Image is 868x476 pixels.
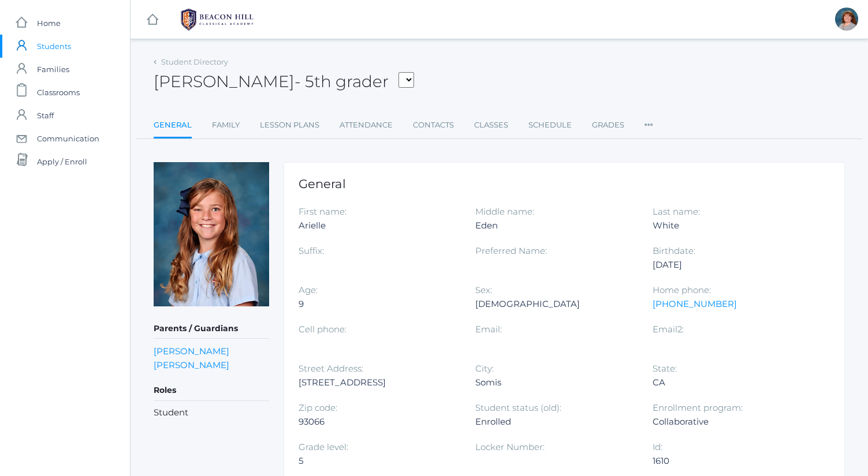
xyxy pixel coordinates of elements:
[653,324,684,335] label: Email2:
[299,415,458,429] div: 93066
[299,297,458,311] div: 9
[653,298,737,309] a: [PHONE_NUMBER]
[37,104,54,127] span: Staff
[475,402,561,413] label: Student status (old):
[37,81,80,104] span: Classrooms
[299,206,347,217] label: First name:
[299,177,830,190] h1: General
[653,454,812,468] div: 1610
[528,114,572,137] a: Schedule
[653,219,812,233] div: White
[299,324,347,335] label: Cell phone:
[653,376,812,389] div: CA
[475,441,545,452] label: Locker Number:
[653,258,812,272] div: [DATE]
[154,73,414,91] h2: [PERSON_NAME]
[475,297,635,311] div: [DEMOGRAPHIC_DATA]
[653,206,700,217] label: Last name:
[154,359,229,370] a: [PERSON_NAME]
[154,162,269,306] img: Arielle White
[161,57,228,66] a: Student Directory
[475,245,547,256] label: Preferred Name:
[475,324,502,335] label: Email:
[475,206,534,217] label: Middle name:
[154,406,269,419] li: Student
[475,219,635,233] div: Eden
[653,402,743,413] label: Enrollment program:
[37,150,87,173] span: Apply / Enroll
[653,363,677,374] label: State:
[299,441,348,452] label: Grade level:
[174,5,260,34] img: BHCALogos-05-308ed15e86a5a0abce9b8dd61676a3503ac9727e845dece92d48e8588c001991.png
[653,284,711,295] label: Home phone:
[299,402,337,413] label: Zip code:
[212,114,240,137] a: Family
[299,454,458,468] div: 5
[340,114,393,137] a: Attendance
[475,363,494,374] label: City:
[37,127,99,150] span: Communication
[260,114,319,137] a: Lesson Plans
[653,441,662,452] label: Id:
[475,415,635,429] div: Enrolled
[154,346,229,357] a: [PERSON_NAME]
[475,284,492,295] label: Sex:
[413,114,454,137] a: Contacts
[37,35,71,58] span: Students
[154,381,269,400] h5: Roles
[475,376,635,389] div: Somis
[653,415,812,429] div: Collaborative
[37,58,69,81] span: Families
[154,114,192,138] a: General
[474,114,508,137] a: Classes
[299,219,458,233] div: Arielle
[299,284,318,295] label: Age:
[835,8,858,31] div: Sarah Bence
[37,12,61,35] span: Home
[295,72,389,91] span: - 5th grader
[299,376,458,389] div: [STREET_ADDRESS]
[299,245,324,256] label: Suffix:
[592,114,624,137] a: Grades
[299,363,363,374] label: Street Address:
[653,245,695,256] label: Birthdate:
[154,319,269,339] h5: Parents / Guardians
